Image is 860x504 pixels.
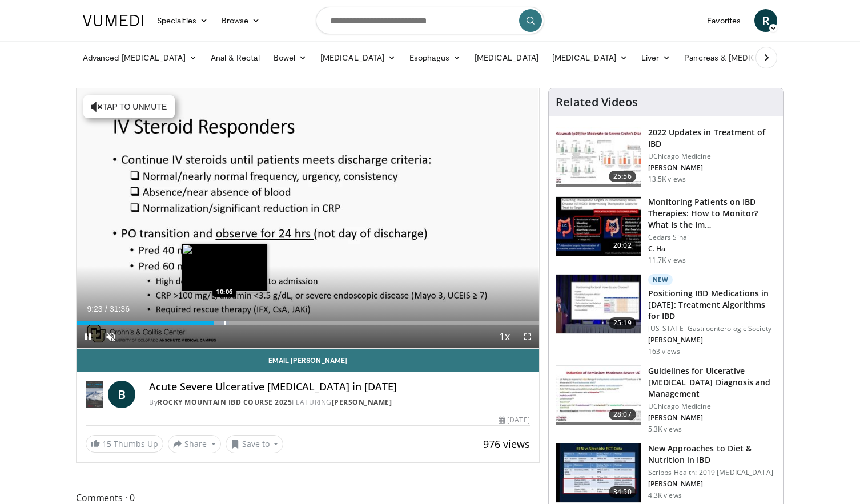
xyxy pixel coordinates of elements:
[648,175,686,184] p: 13.5K views
[483,437,530,451] span: 976 views
[77,321,539,325] div: Progress Bar
[87,304,102,313] span: 9:23
[556,127,641,187] img: 9393c547-9b5d-4ed4-b79d-9c9e6c9be491.150x105_q85_crop-smart_upscale.jpg
[168,435,221,453] button: Share
[648,347,680,356] p: 163 views
[609,171,636,182] span: 25:56
[76,46,204,69] a: Advanced [MEDICAL_DATA]
[267,46,314,69] a: Bowel
[77,349,539,372] a: Email [PERSON_NAME]
[648,233,777,242] p: Cedars Sinai
[158,397,292,407] a: Rocky Mountain IBD Course 2025
[77,325,99,348] button: Pause
[314,46,403,69] a: [MEDICAL_DATA]
[105,304,107,313] span: /
[648,244,777,253] p: C. Ha
[648,196,777,231] h3: Monitoring Patients on IBD Therapies: How to Monitor? What Is the Im…
[648,402,777,411] p: UChicago Medicine
[648,274,673,285] p: New
[86,435,163,453] a: 15 Thumbs Up
[110,304,130,313] span: 31:36
[754,9,777,32] a: R
[108,381,135,408] a: B
[648,127,777,150] h3: 2022 Updates in Treatment of IBD
[648,413,777,422] p: [PERSON_NAME]
[648,443,777,466] h3: New Approaches to Diet & Nutrition in IBD
[648,163,777,172] p: [PERSON_NAME]
[648,491,682,500] p: 4.3K views
[99,325,122,348] button: Unmute
[556,366,641,425] img: 5d508c2b-9173-4279-adad-7510b8cd6d9a.150x105_q85_crop-smart_upscale.jpg
[545,46,634,69] a: [MEDICAL_DATA]
[648,479,777,489] p: [PERSON_NAME]
[83,95,175,118] button: Tap to unmute
[648,336,777,345] p: [PERSON_NAME]
[77,88,539,349] video-js: Video Player
[316,7,544,34] input: Search topics, interventions
[556,365,777,434] a: 28:07 Guidelines for Ulcerative [MEDICAL_DATA] Diagnosis and Management UChicago Medicine [PERSON...
[499,415,529,425] div: [DATE]
[516,325,539,348] button: Fullscreen
[648,288,777,322] h3: Positioning IBD Medications in [DATE]: Treatment Algorithms for IBD
[556,196,777,265] a: 20:02 Monitoring Patients on IBD Therapies: How to Monitor? What Is the Im… Cedars Sinai C. Ha 11...
[556,127,777,187] a: 25:56 2022 Updates in Treatment of IBD UChicago Medicine [PERSON_NAME] 13.5K views
[226,435,284,453] button: Save to
[677,46,811,69] a: Pancreas & [MEDICAL_DATA]
[556,274,777,356] a: 25:19 New Positioning IBD Medications in [DATE]: Treatment Algorithms for IBD [US_STATE] Gastroen...
[468,46,545,69] a: [MEDICAL_DATA]
[556,95,638,109] h4: Related Videos
[609,317,636,329] span: 25:19
[215,9,267,32] a: Browse
[648,324,777,333] p: [US_STATE] Gastroenterologic Society
[102,438,111,449] span: 15
[609,240,636,251] span: 20:02
[609,409,636,420] span: 28:07
[332,397,392,407] a: [PERSON_NAME]
[83,15,143,26] img: VuMedi Logo
[609,486,636,498] span: 34:50
[149,397,529,408] div: By FEATURING
[403,46,468,69] a: Esophagus
[700,9,748,32] a: Favorites
[556,443,777,503] a: 34:50 New Approaches to Diet & Nutrition in IBD Scripps Health: 2019 [MEDICAL_DATA] [PERSON_NAME]...
[204,46,267,69] a: Anal & Rectal
[182,244,267,292] img: image.jpeg
[648,425,682,434] p: 5.3K views
[556,197,641,256] img: 609225da-72ea-422a-b68c-0f05c1f2df47.150x105_q85_crop-smart_upscale.jpg
[648,365,777,400] h3: Guidelines for Ulcerative [MEDICAL_DATA] Diagnosis and Management
[493,325,516,348] button: Playback Rate
[634,46,677,69] a: Liver
[556,275,641,334] img: 9ce3f8e3-680b-420d-aa6b-dcfa94f31065.150x105_q85_crop-smart_upscale.jpg
[86,381,103,408] img: Rocky Mountain IBD Course 2025
[648,468,777,477] p: Scripps Health: 2019 [MEDICAL_DATA]
[149,381,529,393] h4: Acute Severe Ulcerative [MEDICAL_DATA] in [DATE]
[648,152,777,161] p: UChicago Medicine
[648,256,686,265] p: 11.7K views
[556,443,641,503] img: 0d1747ae-4eac-4456-b2f5-cd164c21000b.150x105_q85_crop-smart_upscale.jpg
[150,9,215,32] a: Specialties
